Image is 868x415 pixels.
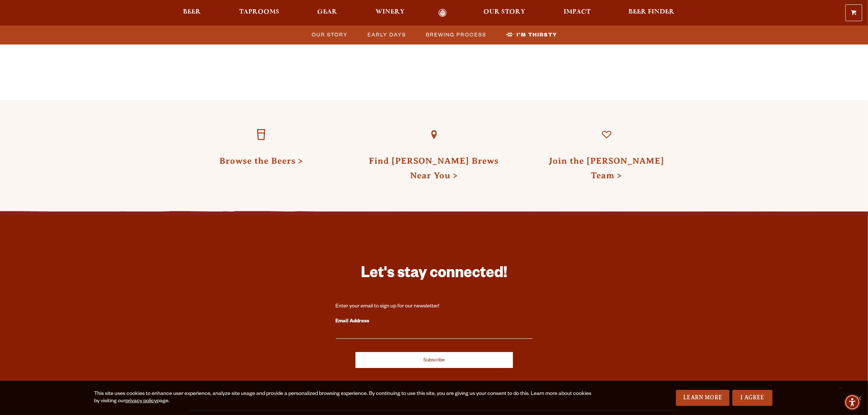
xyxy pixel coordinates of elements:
[183,9,201,15] span: Beer
[590,118,623,152] a: Join the Odell Team
[421,29,490,40] a: Brewing Process
[549,156,664,180] a: Join the [PERSON_NAME] Team
[125,399,157,404] a: privacy policy
[245,118,278,152] a: Browse the Beers
[307,29,351,40] a: Our Story
[239,9,279,15] span: Taprooms
[479,9,530,17] a: Our Story
[832,379,850,397] a: Scroll to top
[369,156,499,180] a: Find [PERSON_NAME] Brews Near You
[375,9,405,15] span: Winery
[564,9,591,15] span: Impact
[336,264,533,286] h3: Let's stay connected!
[367,29,406,40] span: Early Days
[559,9,595,17] a: Impact
[179,9,206,17] a: Beer
[426,29,486,40] span: Brewing Process
[234,9,284,17] a: Taprooms
[628,9,674,15] span: Beer Finder
[312,29,348,40] span: Our Story
[484,9,526,15] span: Our Story
[336,303,533,310] div: Enter your email to sign up for our newsletter!
[94,391,593,405] div: This site uses cookies to enhance user experience, analyze site usage and provide a personalized ...
[371,9,409,17] a: Winery
[429,9,456,17] a: Odell Home
[732,390,772,406] a: I Agree
[317,9,337,15] span: Gear
[363,29,410,40] a: Early Days
[844,394,860,410] div: Accessibility Menu
[312,9,342,17] a: Gear
[417,118,451,152] a: Find Odell Brews Near You
[355,352,513,368] input: Subscribe
[624,9,679,17] a: Beer Finder
[502,29,561,40] a: I’m Thirsty
[676,390,729,406] a: Learn More
[220,156,303,166] a: Browse the Beers
[517,29,557,40] span: I’m Thirsty
[336,317,533,326] label: Email Address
